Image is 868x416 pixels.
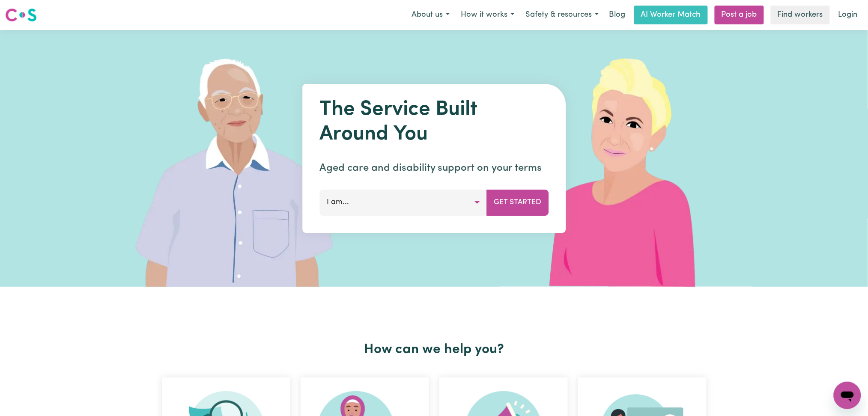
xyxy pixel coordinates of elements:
[715,6,764,24] a: Post a job
[5,5,37,25] a: Careseekers logo
[319,160,549,176] p: Aged care and disability support on your terms
[771,6,830,24] a: Find workers
[406,6,455,24] button: About us
[319,98,549,147] h1: The Service Built Around You
[5,7,37,23] img: Careseekers logo
[604,6,631,24] a: Blog
[486,190,549,215] button: Get Started
[157,342,712,358] h2: How can we help you?
[319,190,487,215] button: I am...
[455,6,520,24] button: How it works
[834,382,861,409] iframe: Button to launch messaging window
[520,6,604,24] button: Safety & resources
[634,6,708,24] a: AI Worker Match
[833,6,863,24] a: Login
